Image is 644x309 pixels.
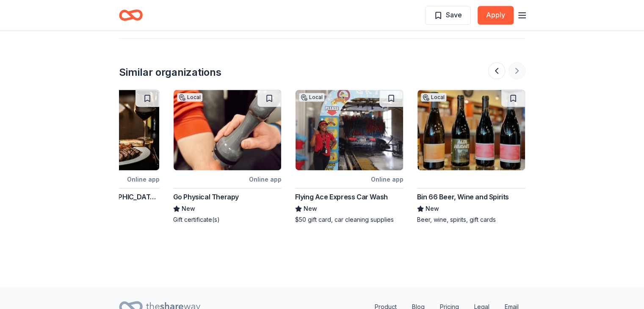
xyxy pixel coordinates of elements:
div: Online app [127,174,160,185]
div: Online app [371,174,404,185]
div: Bin 66 Beer, Wine and Spirits [417,192,509,202]
div: Flying Ace Express Car Wash [295,192,388,202]
img: Image for Bin 66 Beer, Wine and Spirits [417,90,525,170]
div: Local [299,93,324,102]
span: New [304,204,317,214]
span: Save [446,9,462,20]
a: Image for Flying Ace Express Car WashLocalOnline appFlying Ace Express Car WashNew$50 gift card, ... [295,89,404,224]
button: Apply [478,6,514,25]
div: Local [177,93,202,102]
div: Online app [249,174,282,185]
a: Image for Go Physical TherapyLocalOnline appGo Physical TherapyNewGift certificate(s) [173,89,282,224]
div: Gift certificate(s) [173,215,282,224]
div: Go Physical Therapy [173,192,239,202]
span: New [182,204,195,214]
a: Home [119,5,143,25]
span: New [426,204,439,214]
div: Local [421,93,446,102]
button: Save [425,6,471,25]
a: Image for Bin 66 Beer, Wine and SpiritsLocalBin 66 Beer, Wine and SpiritsNewBeer, wine, spirits, ... [417,89,525,224]
img: Image for Flying Ace Express Car Wash [296,90,403,170]
div: $50 gift card, car cleaning supplies [295,215,404,224]
div: Beer, wine, spirits, gift cards [417,215,525,224]
img: Image for Go Physical Therapy [174,90,281,170]
div: Similar organizations [119,66,221,79]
